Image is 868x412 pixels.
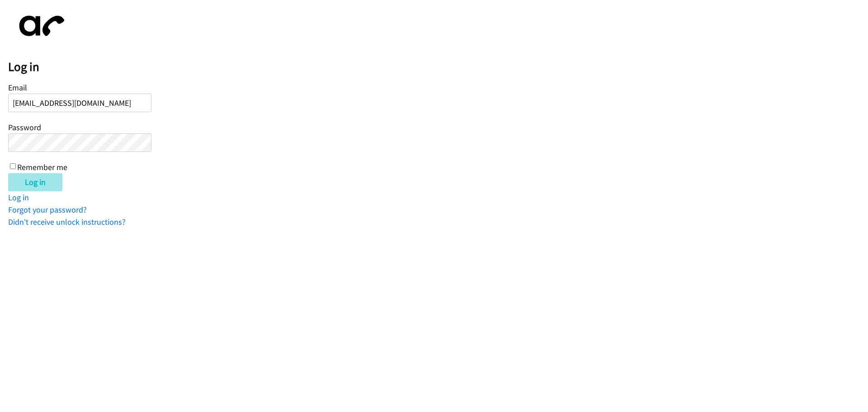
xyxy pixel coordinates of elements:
label: Remember me [17,162,67,172]
label: Email [8,82,27,93]
label: Password [8,122,41,133]
a: Forgot your password? [8,204,87,215]
a: Log in [8,192,29,203]
img: aphone-8a226864a2ddd6a5e75d1ebefc011f4aa8f32683c2d82f3fb0802fe031f96514.svg [8,8,71,44]
input: Log in [8,173,62,191]
h2: Log in [8,59,868,75]
a: Didn't receive unlock instructions? [8,217,126,227]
